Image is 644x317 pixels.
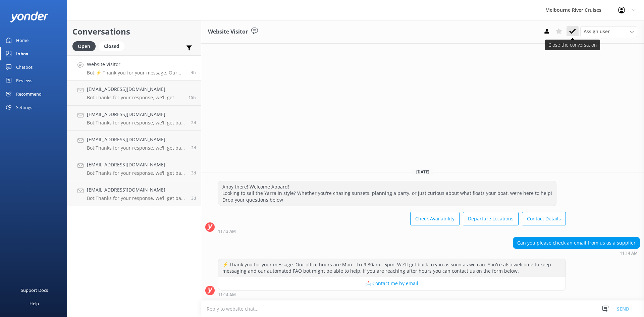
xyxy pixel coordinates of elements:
[218,259,566,277] div: ⚡ Thank you for your message. Our office hours are Mon - Fri 9.30am - 5pm. We'll get back to you ...
[16,47,29,60] div: Inbox
[87,70,186,76] p: Bot: ⚡ Thank you for your message. Our office hours are Mon - Fri 9.30am - 5pm. We'll get back to...
[67,181,201,206] a: [EMAIL_ADDRESS][DOMAIN_NAME]Bot:Thanks for your response, we'll get back to you as soon as we can...
[72,41,96,51] div: Open
[580,26,637,37] div: Assign User
[218,181,556,206] div: Ahoy there! Welcome Aboard! Looking to sail the Yarra in style? Whether you're chasing sunsets, p...
[87,111,186,118] h4: [EMAIL_ADDRESS][DOMAIN_NAME]
[218,277,566,290] button: 📩 Contact me by email
[87,95,183,101] p: Bot: Thanks for your response, we'll get back to you as soon as we can during opening hours.
[620,251,638,255] strong: 11:14 AM
[208,28,248,36] h3: Website Visitor
[67,55,201,81] a: Website VisitorBot:⚡ Thank you for your message. Our office hours are Mon - Fri 9.30am - 5pm. We'...
[191,69,196,75] span: Sep 15 2025 11:14am (UTC +10:00) Australia/Sydney
[16,60,33,74] div: Chatbot
[30,297,39,310] div: Help
[218,293,236,297] strong: 11:14 AM
[513,251,640,255] div: Sep 15 2025 11:14am (UTC +10:00) Australia/Sydney
[191,170,196,176] span: Sep 12 2025 11:57am (UTC +10:00) Australia/Sydney
[16,101,32,114] div: Settings
[72,42,99,50] a: Open
[87,86,183,93] h4: [EMAIL_ADDRESS][DOMAIN_NAME]
[584,28,610,35] span: Assign user
[67,156,201,181] a: [EMAIL_ADDRESS][DOMAIN_NAME]Bot:Thanks for your response, we'll get back to you as soon as we can...
[67,81,201,106] a: [EMAIL_ADDRESS][DOMAIN_NAME]Bot:Thanks for your response, we'll get back to you as soon as we can...
[412,169,433,175] span: [DATE]
[87,195,186,201] p: Bot: Thanks for your response, we'll get back to you as soon as we can during opening hours.
[72,25,196,38] h2: Conversations
[16,74,32,87] div: Reviews
[463,212,519,225] button: Departure Locations
[67,131,201,156] a: [EMAIL_ADDRESS][DOMAIN_NAME]Bot:Thanks for your response, we'll get back to you as soon as we can...
[218,229,566,233] div: Sep 15 2025 11:13am (UTC +10:00) Australia/Sydney
[87,170,186,176] p: Bot: Thanks for your response, we'll get back to you as soon as we can during opening hours.
[99,41,124,51] div: Closed
[522,212,566,225] button: Contact Details
[218,292,566,297] div: Sep 15 2025 11:14am (UTC +10:00) Australia/Sydney
[10,11,49,22] img: yonder-white-logo.png
[410,212,460,225] button: Check Availability
[191,145,196,151] span: Sep 12 2025 04:37pm (UTC +10:00) Australia/Sydney
[218,229,236,233] strong: 11:13 AM
[87,186,186,194] h4: [EMAIL_ADDRESS][DOMAIN_NAME]
[87,136,186,143] h4: [EMAIL_ADDRESS][DOMAIN_NAME]
[87,161,186,168] h4: [EMAIL_ADDRESS][DOMAIN_NAME]
[87,61,186,68] h4: Website Visitor
[99,42,128,50] a: Closed
[189,95,196,100] span: Sep 15 2025 12:47am (UTC +10:00) Australia/Sydney
[67,106,201,131] a: [EMAIL_ADDRESS][DOMAIN_NAME]Bot:Thanks for your response, we'll get back to you as soon as we can...
[87,145,186,151] p: Bot: Thanks for your response, we'll get back to you as soon as we can during opening hours.
[191,120,196,125] span: Sep 12 2025 05:14pm (UTC +10:00) Australia/Sydney
[191,195,196,201] span: Sep 11 2025 06:24pm (UTC +10:00) Australia/Sydney
[21,283,48,297] div: Support Docs
[87,120,186,126] p: Bot: Thanks for your response, we'll get back to you as soon as we can during opening hours.
[16,87,42,101] div: Recommend
[16,34,29,47] div: Home
[513,237,640,249] div: Can you please check an email from us as a supplier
